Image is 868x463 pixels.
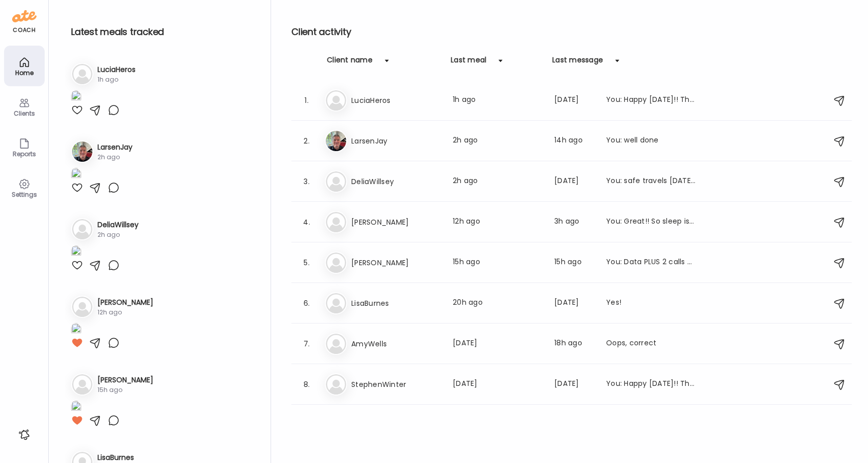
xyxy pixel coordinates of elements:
div: 6. [301,297,313,309]
h3: DeliaWillsey [97,220,139,230]
div: 15h ago [97,385,153,395]
img: bg-avatar-default.svg [72,219,92,239]
img: bg-avatar-default.svg [326,90,346,111]
img: avatars%2FpQclOzuQ2uUyIuBETuyLXmhsmXz1 [72,141,92,162]
div: You: Great!! So sleep is an important piece to the puzzle. Consistent bed time and wake time How ... [606,216,695,228]
h3: LarsenJay [97,142,132,153]
img: bg-avatar-default.svg [326,334,346,354]
div: 8. [301,378,313,390]
div: 2h ago [453,135,542,147]
div: [DATE] [554,297,594,309]
h3: [PERSON_NAME] [351,257,441,269]
div: You: Happy [DATE]!! The weekend is not a time to break the healthy habits that have gotten you th... [606,378,695,390]
div: You: Data PLUS 2 calls a month, ATE for logging and daily communication . [606,257,695,269]
h3: LuciaHeros [351,94,441,106]
img: bg-avatar-default.svg [326,293,346,313]
div: You: safe travels [DATE]. When you get to [GEOGRAPHIC_DATA] - let me know if you need anything or... [606,175,695,188]
div: [DATE] [554,94,594,106]
div: 12h ago [97,308,153,317]
img: images%2F1qYfsqsWO6WAqm9xosSfiY0Hazg1%2FvO4EEgQ2fIK3KOJTvAnl%2FnuV1LuN6fDAzTjHhzqFf_1080 [71,90,81,104]
img: images%2FIrNJUawwUnOTYYdIvOBtlFt5cGu2%2FnFP9cy6d4f42PIs2WuLe%2FdD6ZKBgdUdm3Gvcu99xs_1080 [71,323,81,337]
div: 1h ago [453,94,542,106]
h3: AmyWells [351,338,441,350]
div: Last message [552,55,603,71]
div: [DATE] [453,338,542,350]
div: [DATE] [554,378,594,390]
img: bg-avatar-default.svg [326,374,346,395]
div: coach [13,26,36,34]
div: 2h ago [97,153,132,162]
div: 2h ago [97,230,139,239]
img: bg-avatar-default.svg [72,374,92,395]
h3: StephenWinter [351,378,441,390]
div: 2h ago [453,175,542,188]
div: 1. [301,94,313,106]
img: avatars%2FpQclOzuQ2uUyIuBETuyLXmhsmXz1 [326,131,346,151]
div: 1h ago [97,75,136,84]
h3: LarsenJay [351,135,441,147]
div: [DATE] [554,175,594,188]
div: 15h ago [554,257,594,269]
div: 18h ago [554,338,594,350]
div: You: well done [606,135,695,147]
div: Yes! [606,297,695,309]
h3: [PERSON_NAME] [97,375,153,385]
div: Settings [6,191,43,198]
h3: LisaBurnes [97,452,134,463]
div: 15h ago [453,257,542,269]
div: [DATE] [453,378,542,390]
h3: [PERSON_NAME] [351,216,441,228]
img: bg-avatar-default.svg [72,297,92,317]
div: Reports [6,151,43,157]
div: You: Happy [DATE]!! The weekend is not a time to break the healthy habits that have gotten you th... [606,94,695,106]
h3: DeliaWillsey [351,175,441,188]
div: 3. [301,175,313,188]
img: ate [12,8,37,24]
div: 20h ago [453,297,542,309]
img: images%2FRBBRZGh5RPQEaUY8TkeQxYu8qlB3%2FBIF2nt4G6W2nr3h37Y4T%2FfqC5m0q7gLOvhWe9d1Z0_1080 [71,401,81,414]
div: 14h ago [554,135,594,147]
img: bg-avatar-default.svg [326,212,346,232]
div: Client name [327,55,373,71]
h2: Latest meals tracked [71,24,254,40]
div: 7. [301,338,313,350]
h3: [PERSON_NAME] [97,297,153,308]
div: Clients [6,110,43,117]
img: bg-avatar-default.svg [326,171,346,192]
h3: LisaBurnes [351,297,441,309]
div: 12h ago [453,216,542,228]
div: Home [6,69,43,76]
div: 3h ago [554,216,594,228]
div: Last meal [451,55,486,71]
div: 2. [301,135,313,147]
img: bg-avatar-default.svg [326,253,346,273]
img: images%2FGHdhXm9jJtNQdLs9r9pbhWu10OF2%2F28fKAsnfovlOS9zcSMQ0%2FP8iJhqKvXfgd7nNDSUBQ_1080 [71,245,81,259]
img: bg-avatar-default.svg [72,64,92,84]
div: Oops, correct [606,338,695,350]
div: 5. [301,257,313,269]
h3: LuciaHeros [97,64,136,75]
img: images%2FpQclOzuQ2uUyIuBETuyLXmhsmXz1%2FC1aN2BIzDeWkgVLsPWys%2FIHMOoLO1ueHjfynZuZmy_1080 [71,168,81,182]
div: 4. [301,216,313,228]
h2: Client activity [291,24,852,40]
